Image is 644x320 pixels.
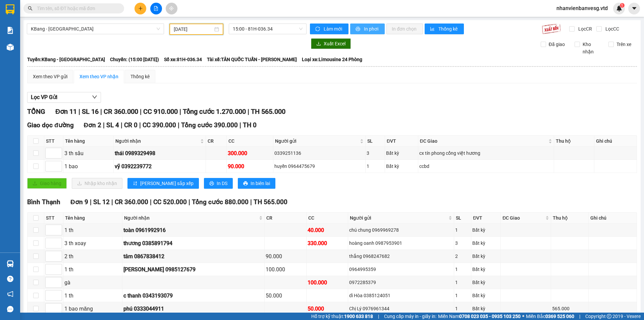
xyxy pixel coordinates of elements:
div: thương 0385891794 [123,239,264,247]
div: KBang [64,6,122,14]
span: Số xe: 81H-036.34 [164,56,202,63]
button: printerIn phơi [350,24,385,34]
div: 1 [455,305,470,312]
span: 15:00 - 81H-036.34 [233,24,303,34]
div: 1 [455,292,470,299]
span: KBang - Sài Gòn [31,24,160,34]
div: 3 [367,149,384,157]
div: Bất kỳ [472,305,499,312]
span: copyright [607,314,611,319]
span: SL 12 [93,198,110,206]
b: Tuyến: KBang - [GEOGRAPHIC_DATA] [27,57,105,62]
span: Tổng cước 1.270.000 [183,107,246,116]
span: In biên lai [251,180,270,187]
div: tâm 0867838412 [123,252,264,261]
button: In đơn chọn [386,24,423,34]
span: | [139,121,141,129]
button: downloadNhập kho nhận [72,178,122,189]
span: Người gửi [275,137,359,145]
span: SL 4 [106,121,119,129]
div: 90.000 [228,162,272,171]
span: sync [315,27,321,32]
span: | [178,121,179,129]
span: bar-chart [430,27,436,32]
span: Đơn 11 [55,107,77,116]
div: chú chung 0969969278 [349,226,453,234]
img: warehouse-icon [7,260,14,267]
div: kbang [64,14,122,22]
span: CC 390.000 [143,121,176,129]
span: message [7,306,13,312]
span: Lọc VP Gửi [31,93,57,101]
div: 3 th xoay [64,239,121,247]
th: Ghi chú [589,213,637,224]
span: caret-down [631,5,637,11]
span: ĐC Giao [420,137,547,145]
span: CR 360.000 [115,198,148,206]
div: Bất kỳ [472,239,499,247]
th: CC [227,136,273,147]
div: 1 th [64,226,121,234]
img: 9k= [542,24,561,34]
div: Bất kỳ [386,163,417,170]
div: cx tín phong cổng việt hương [419,149,553,157]
div: 50.000 [308,305,347,313]
span: Đơn 9 [70,198,88,206]
div: 1 [455,266,470,273]
div: 300.000 [228,149,272,157]
div: 1 [455,226,470,234]
div: 3 th sầu [64,149,112,157]
span: Lọc CC [603,25,620,33]
span: Xuất Excel [324,40,345,47]
th: Thu hộ [551,213,589,224]
div: 70.000 [63,35,122,45]
span: CC : [63,37,72,44]
span: Cung cấp máy in - giấy in: [384,313,436,320]
span: Tài xế: TÂN QUỐC TUẤN - [PERSON_NAME] [207,56,297,63]
div: Bất kỳ [472,266,499,273]
th: SL [366,136,385,147]
div: 565.000 [552,305,588,312]
div: [PERSON_NAME] 0985127679 [123,265,264,274]
span: ⚪️ [522,315,524,318]
div: 0335976366 [64,22,122,31]
th: CC [307,213,348,224]
th: ĐVT [471,213,501,224]
span: down [92,94,97,100]
span: notification [7,291,13,297]
th: Tên hàng [63,213,122,224]
img: warehouse-icon [7,44,14,51]
div: ccbd [419,163,553,170]
span: Đơn 2 [84,121,102,129]
img: solution-icon [7,27,14,34]
span: | [179,107,181,116]
th: CR [206,136,227,147]
span: TỔNG [27,107,45,116]
div: Bất kỳ [472,226,499,234]
th: STT [44,136,63,147]
button: file-add [150,3,162,14]
span: search [28,6,33,11]
button: caret-down [628,3,640,14]
span: | [90,198,92,206]
span: file-add [154,6,158,11]
span: Người nhận [124,214,258,222]
div: 40.000 [308,226,347,234]
div: 1 [455,279,470,286]
span: Chuyến: (15:00 [DATE]) [110,56,159,63]
span: Miền Nam [438,313,521,320]
div: 100.000 [308,278,347,287]
span: SL [80,48,90,57]
th: ĐVT [385,136,418,147]
span: | [140,107,142,116]
button: bar-chartThống kê [425,24,464,34]
img: icon-new-feature [616,5,622,11]
div: c thanh 0343193079 [123,291,264,300]
span: Người gửi [350,214,447,222]
div: Bất kỳ [472,253,499,260]
div: Bất kỳ [472,292,499,299]
img: logo-vxr [6,4,14,14]
span: aim [169,6,174,11]
div: 90.000 [266,252,305,261]
div: 1 th [64,265,121,274]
